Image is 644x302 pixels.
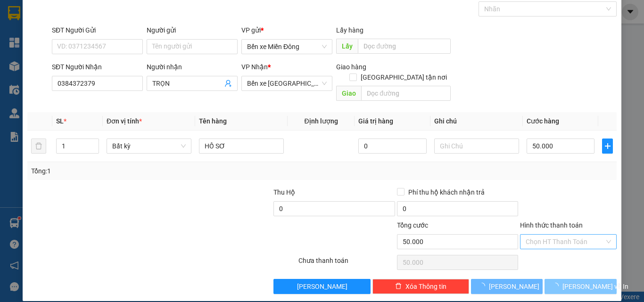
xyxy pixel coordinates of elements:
input: Ghi Chú [434,139,519,154]
span: Bến xe Miền Đông [247,40,327,54]
span: Tổng cước [397,221,428,229]
span: SL [56,117,64,125]
span: Bến xe Quảng Ngãi [247,76,327,90]
span: Bất kỳ [112,139,186,153]
th: Ghi chú [430,112,523,131]
div: VP gửi [241,25,332,35]
span: Lấy [336,39,358,54]
span: Tên hàng [199,117,227,125]
span: [PERSON_NAME] và In [562,281,628,292]
span: Lấy hàng [336,26,363,34]
span: [GEOGRAPHIC_DATA] tận nơi [357,72,451,82]
span: Xóa Thông tin [405,281,446,292]
li: VP Bến xe [GEOGRAPHIC_DATA] [65,51,125,82]
span: user-add [224,80,232,87]
button: [PERSON_NAME] và In [545,279,617,294]
input: VD: Bàn, Ghế [199,139,284,154]
div: SĐT Người Gửi [52,25,143,35]
span: VP Nhận [241,63,268,71]
span: Thu Hộ [273,188,295,196]
span: Phí thu hộ khách nhận trả [405,187,488,197]
div: Người nhận [147,62,238,72]
button: [PERSON_NAME] [273,279,370,294]
button: delete [31,139,46,154]
span: loading [479,283,489,289]
span: Cước hàng [527,117,559,125]
span: Giao hàng [336,63,366,71]
button: deleteXóa Thông tin [372,279,469,294]
span: [PERSON_NAME] [297,281,347,292]
span: delete [395,283,402,290]
li: VP Bến xe Miền Đông [5,51,65,72]
span: loading [552,283,562,289]
input: 0 [358,139,426,154]
span: [PERSON_NAME] [489,281,539,292]
span: Giá trị hàng [358,117,393,125]
span: Đơn vị tính [107,117,142,125]
div: Người gửi [147,25,238,35]
label: Hình thức thanh toán [520,221,583,229]
button: [PERSON_NAME] [471,279,543,294]
button: plus [602,139,613,154]
div: SĐT Người Nhận [52,62,143,72]
div: Tổng: 1 [31,166,249,176]
span: Giao [336,86,361,101]
span: Định lượng [304,117,338,125]
li: Rạng Đông Buslines [5,5,137,40]
span: plus [603,142,612,150]
input: Dọc đường [358,39,451,54]
div: Chưa thanh toán [297,255,396,272]
input: Dọc đường [361,86,451,101]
